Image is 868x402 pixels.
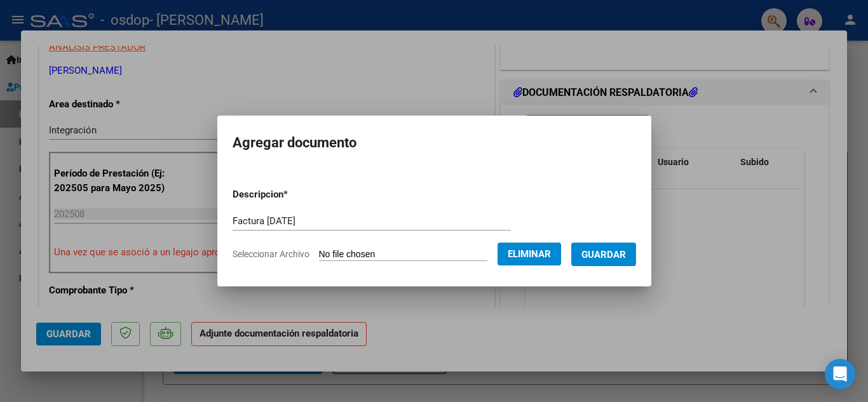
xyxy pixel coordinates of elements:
[498,243,561,265] button: Eliminar
[571,243,636,266] button: Guardar
[581,249,626,260] span: Guardar
[233,249,309,259] span: Seleccionar Archivo
[233,187,354,202] p: Descripcion
[233,131,636,155] h2: Agregar documento
[508,248,551,260] span: Eliminar
[825,359,855,389] div: Open Intercom Messenger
